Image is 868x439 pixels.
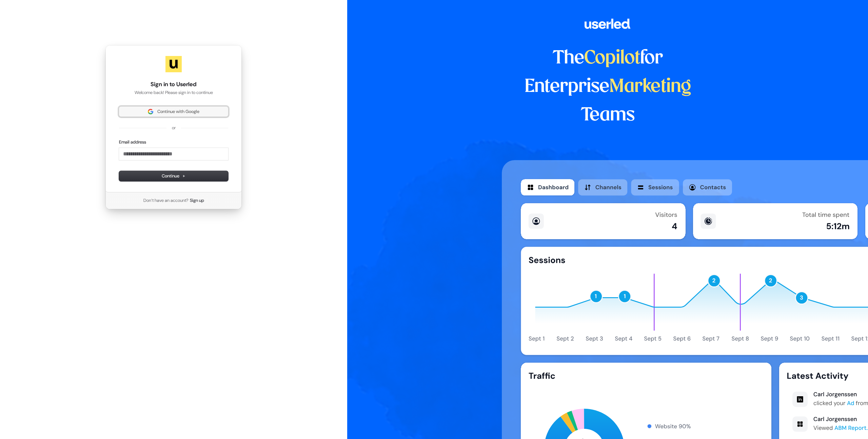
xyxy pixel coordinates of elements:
a: Sign up [190,197,204,204]
img: Userled [165,56,182,72]
h1: Sign in to Userled [119,80,228,89]
p: Welcome back! Please sign in to continue [119,90,228,96]
button: Continue [119,171,228,181]
span: Continue with Google [157,109,199,115]
span: Copilot [584,50,640,67]
span: Marketing [609,78,691,96]
img: Sign in with Google [148,109,153,114]
span: Continue [162,173,185,179]
p: or [172,125,176,131]
h1: The for Enterprise Teams [502,44,714,130]
span: Don’t have an account? [143,197,189,204]
label: Email address [119,139,146,145]
button: Sign in with GoogleContinue with Google [119,107,228,117]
